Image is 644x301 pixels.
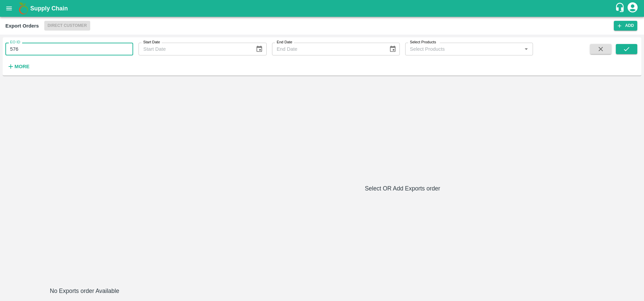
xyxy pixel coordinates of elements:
div: customer-support [615,2,627,14]
input: Enter EO ID [5,43,133,55]
button: Choose date [253,43,266,55]
strong: More [14,64,30,69]
input: Select Products [407,45,520,53]
img: logo [17,2,30,15]
input: End Date [272,43,384,55]
button: Choose date [386,43,399,55]
h6: No Exports order Available [5,286,164,296]
button: open drawer [1,1,17,16]
label: EO ID [10,40,20,45]
div: Export Orders [5,21,39,30]
button: Open [522,45,531,53]
b: Supply Chain [30,5,68,12]
label: Start Date [143,40,160,45]
label: Select Products [410,40,436,45]
div: account of current user [627,1,639,15]
label: End Date [277,40,292,45]
h6: Select OR Add Exports order [166,184,639,193]
button: Add [614,21,637,31]
button: More [5,61,31,72]
input: Start Date [139,43,250,55]
a: Supply Chain [30,4,615,13]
